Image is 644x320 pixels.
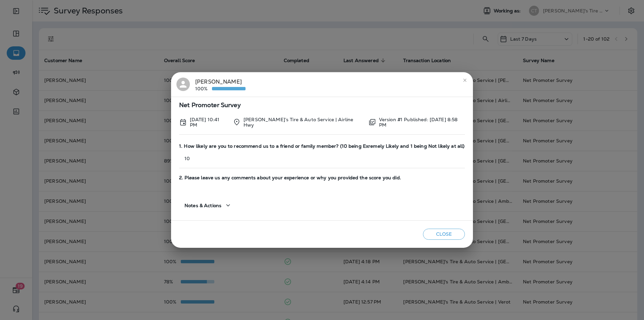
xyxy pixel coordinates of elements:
[179,196,237,215] button: Notes & Actions
[195,86,212,91] p: 100%
[195,78,246,92] div: [PERSON_NAME]
[179,175,465,181] span: 2. Please leave us any comments about your experience or why you provided the score you did.
[179,143,465,149] span: 1. How likely are you to recommend us to a friend or family member? (10 being Exremely Likely and...
[179,102,465,108] span: Net Promoter Survey
[244,117,363,128] p: [PERSON_NAME]’s Tire & Auto Service | Airline Hwy
[379,117,465,128] p: Version #1 Published: [DATE] 8:58 PM
[179,156,465,161] p: 10
[423,229,465,240] button: Close
[184,203,221,209] span: Notes & Actions
[190,117,228,128] p: Sep 11, 2025 10:41 PM
[460,75,470,86] button: close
